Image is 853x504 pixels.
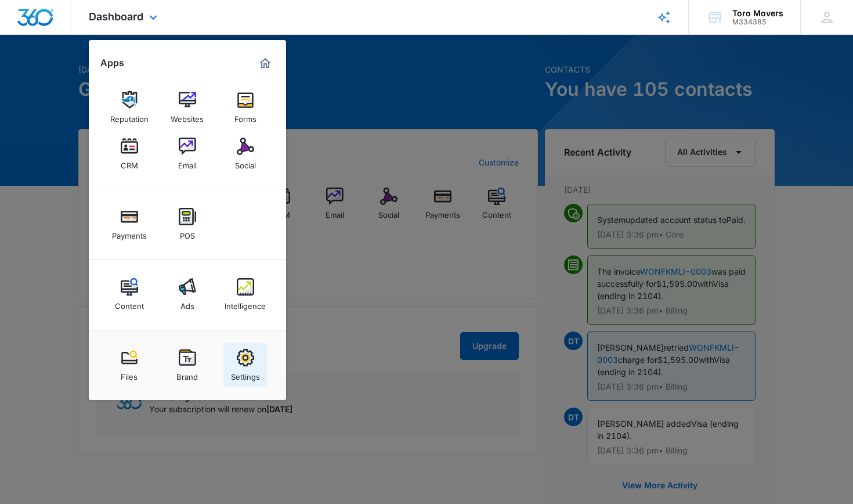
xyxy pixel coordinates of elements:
a: Ads [165,272,209,316]
div: POS [180,225,195,240]
a: POS [165,202,209,246]
span: Dashboard [89,10,143,23]
a: Content [107,272,151,316]
div: Files [121,366,138,381]
div: Reputation [110,109,149,124]
a: Marketing 360® Dashboard [256,54,274,73]
div: Settings [231,366,260,381]
div: Ads [180,296,194,311]
a: Reputation [107,85,151,129]
a: CRM [107,132,151,176]
div: account id [732,18,783,26]
h2: Apps [100,57,124,69]
a: Payments [107,202,151,246]
div: Payments [112,225,147,240]
div: Email [178,155,197,170]
div: Brand [176,366,198,381]
div: Websites [171,109,204,124]
a: Settings [223,343,268,387]
div: Forms [234,109,256,124]
div: CRM [121,155,138,170]
div: account name [732,9,783,18]
div: Content [115,296,144,311]
a: Forms [223,85,268,129]
a: Websites [165,85,209,129]
a: Social [223,132,268,176]
a: Intelligence [223,272,268,316]
a: Files [107,343,151,387]
div: Intelligence [225,296,266,311]
a: Brand [165,343,209,387]
div: Social [235,155,256,170]
a: Email [165,132,209,176]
